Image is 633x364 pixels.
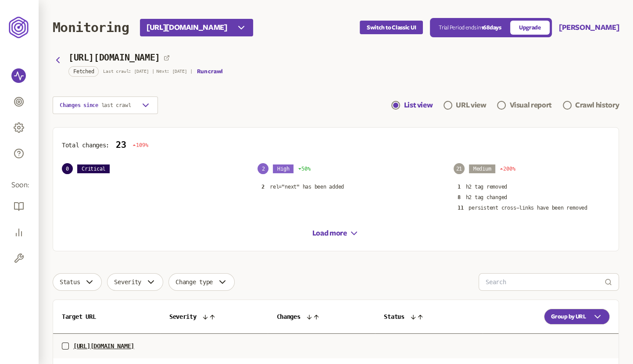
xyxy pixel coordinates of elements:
[559,22,619,33] button: [PERSON_NAME]
[458,194,461,200] span: 8
[103,69,192,74] p: Last crawl: [DATE] | Next: [DATE] |
[468,204,587,211] p: persistent cross-links have been removed
[273,164,293,173] span: High
[551,313,586,320] span: Group by URL
[298,165,310,172] span: 50%
[116,140,126,150] p: 23
[510,21,550,35] a: Upgrade
[465,194,507,201] p: h2 tag changed
[454,193,511,201] button: 8h2 tag changed
[68,53,160,63] h3: [URL][DOMAIN_NAME]
[73,68,94,75] span: Fetched
[168,273,235,291] button: Change type
[140,19,253,36] button: [URL][DOMAIN_NAME]
[60,102,131,109] p: Changes since
[101,102,131,108] span: last crawl
[77,164,110,173] span: Critical
[73,343,134,350] p: [URL][DOMAIN_NAME]
[456,100,486,111] div: URL view
[443,100,486,111] a: URL view
[312,228,360,239] button: Load more
[270,183,344,190] p: rel="next" has been added
[454,163,465,174] span: 21
[458,205,464,211] span: 11
[563,100,619,111] a: Crawl history
[62,163,73,174] span: 0
[465,183,507,190] p: h2 tag removed
[500,165,515,172] span: 200%
[375,300,483,334] th: Status
[404,100,433,111] div: List view
[114,278,141,285] span: Severity
[454,204,591,212] button: 11persistent cross-links have been removed
[544,309,610,325] button: Group by URL
[268,300,375,334] th: Changes
[107,273,163,291] button: Severity
[257,163,268,174] span: 2
[261,184,265,190] span: 2
[53,96,158,114] button: Changes since last crawl
[161,300,268,334] th: Severity
[60,278,80,285] span: Status
[454,183,511,191] button: 1h2 tag removed
[147,22,227,33] span: [URL][DOMAIN_NAME]
[360,21,423,34] button: Switch to Classic UI
[53,273,102,291] button: Status
[53,300,161,334] th: Target URL
[391,96,619,114] div: Navigation
[62,142,109,149] p: Total changes:
[481,25,501,31] span: 168 days
[175,278,213,285] span: Change type
[11,180,27,190] span: Soon:
[53,20,129,35] h1: Monitoring
[469,164,496,173] span: Medium
[391,100,433,111] a: List view
[458,184,461,190] span: 1
[257,183,348,191] button: 2rel="next" has been added
[439,24,501,31] p: Trial Period ends in
[486,274,604,290] input: Search
[197,68,222,75] button: Run crawl
[509,100,551,111] div: Visual report
[575,100,619,111] div: Crawl history
[497,100,551,111] a: Visual report
[132,142,148,149] span: 109%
